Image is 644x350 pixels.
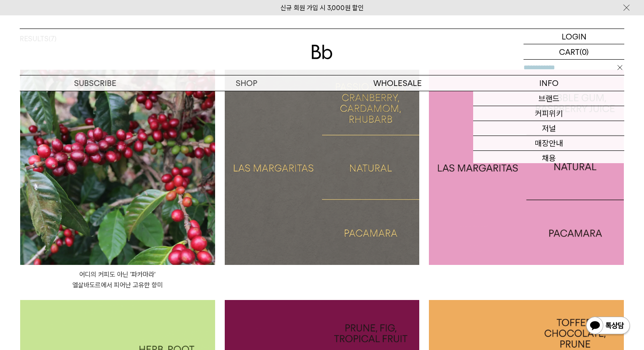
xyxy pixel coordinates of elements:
[20,75,171,91] a: SUBSCRIBE
[280,4,364,12] a: 신규 회원 가입 시 3,000원 할인
[473,121,624,136] a: 저널
[580,44,589,59] p: (0)
[20,70,215,265] img: 어디의 커피도 아닌 '파카마라'엘살바도르에서 피어난 고유한 향미
[559,44,580,59] p: CART
[20,269,215,290] a: 어디의 커피도 아닌 '파카마라'엘살바도르에서 피어난 고유한 향미
[473,91,624,106] a: 브랜드
[171,75,322,91] a: SHOP
[225,70,420,265] img: 라스 마가리타스: 파카마라LAS MARGARITAS: PACAMARA
[562,29,587,44] p: LOGIN
[524,44,624,60] a: CART (0)
[473,136,624,151] a: 매장안내
[311,45,333,59] img: 로고
[524,29,624,44] a: LOGIN
[473,75,624,91] p: INFO
[473,106,624,121] a: 커피위키
[473,151,624,166] a: 채용
[585,316,631,337] img: 카카오톡 채널 1:1 채팅 버튼
[429,70,624,265] img: 콜롬비아 라스 마가리타스 파카마라COLOMBIA LAS MARGARITAS PACAMARA
[20,269,215,290] p: 어디의 커피도 아닌 '파카마라' 엘살바도르에서 피어난 고유한 향미
[322,75,473,91] p: WHOLESALE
